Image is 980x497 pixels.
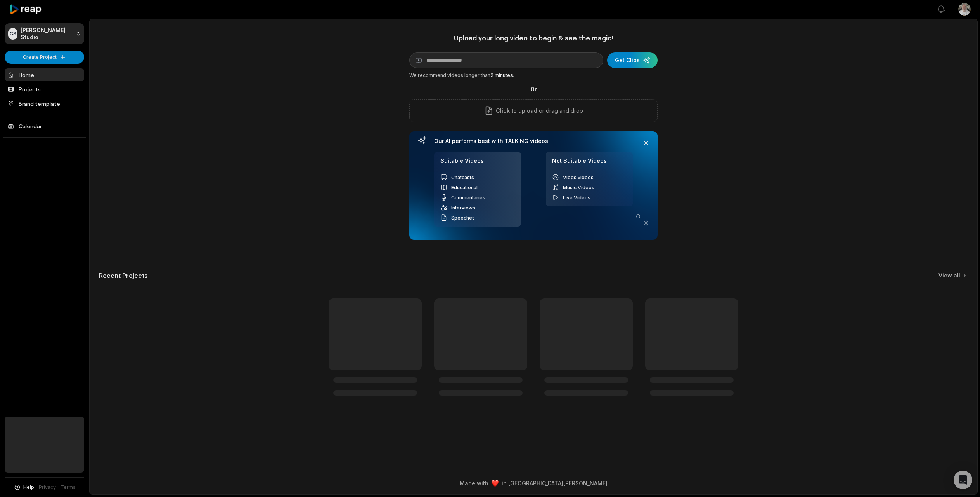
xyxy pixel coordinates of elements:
[451,185,478,190] span: Educational
[938,272,960,279] a: View all
[490,72,513,78] span: 2 minutes
[21,27,73,41] p: [PERSON_NAME] Studio
[23,484,34,491] span: Help
[14,484,34,491] button: Help
[563,195,590,201] span: Live Videos
[451,195,485,201] span: Commentaries
[61,484,76,491] a: Terms
[5,51,84,64] button: Create Project
[552,157,627,169] h4: Not Suitable Videos
[492,480,499,487] img: heart emoji
[440,157,515,169] h4: Suitable Videos
[97,479,970,487] div: Made with in [GEOGRAPHIC_DATA][PERSON_NAME]
[39,484,56,491] a: Privacy
[563,185,594,190] span: Music Videos
[451,174,474,180] span: Chatcasts
[5,97,84,110] a: Brand template
[5,68,84,81] a: Home
[451,205,475,211] span: Interviews
[524,85,543,93] span: Or
[409,72,658,79] div: We recommend videos longer than .
[5,83,84,96] a: Projects
[8,28,17,40] div: CS
[451,215,475,221] span: Speeches
[5,120,84,133] a: Calendar
[409,33,658,42] h1: Upload your long video to begin & see the magic!
[434,138,633,145] h3: Our AI performs best with TALKING videos:
[496,106,537,115] span: Click to upload
[954,471,972,489] div: Open Intercom Messenger
[563,174,594,180] span: Vlogs videos
[537,106,583,115] p: or drag and drop
[99,272,148,279] h2: Recent Projects
[607,52,658,68] button: Get Clips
